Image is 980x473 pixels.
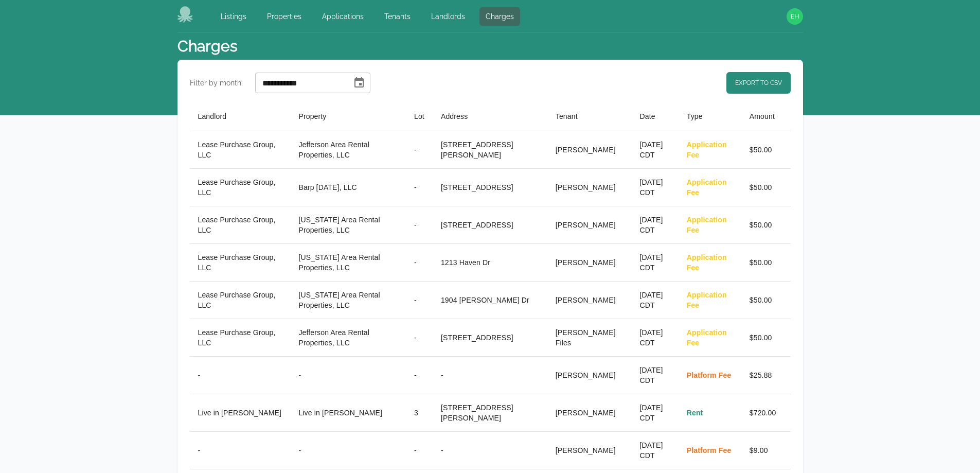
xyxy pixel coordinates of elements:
th: [US_STATE] Area Rental Properties, LLC [290,206,406,244]
th: Address [433,102,547,131]
th: Lease Purchase Group, LLC [190,131,291,169]
td: $720.00 [741,394,791,432]
th: Jefferson Area Rental Properties, LLC [290,131,406,169]
th: [DATE] CDT [632,206,679,244]
th: [STREET_ADDRESS][PERSON_NAME] [433,394,547,432]
th: Lease Purchase Group, LLC [190,169,291,206]
h1: Charges [177,37,237,56]
td: $50.00 [741,282,791,319]
label: Filter by month: [190,78,243,88]
th: [STREET_ADDRESS][PERSON_NAME] [433,131,547,169]
a: Applications [316,7,370,26]
span: Application Fee [687,141,727,159]
th: Lot [406,102,433,131]
td: $50.00 [741,206,791,244]
th: Live in [PERSON_NAME] [290,394,406,432]
th: 1904 [PERSON_NAME] Dr [433,282,547,319]
span: Platform Fee [687,446,732,454]
th: [PERSON_NAME] [547,244,632,282]
th: Live in [PERSON_NAME] [190,394,291,432]
th: Lease Purchase Group, LLC [190,206,291,244]
td: $9.00 [741,432,791,469]
th: [DATE] CDT [632,319,679,357]
th: [PERSON_NAME] Files [547,319,632,357]
th: - [406,131,433,169]
th: Barp [DATE], LLC [290,169,406,206]
th: [US_STATE] Area Rental Properties, LLC [290,282,406,319]
th: Lease Purchase Group, LLC [190,244,291,282]
a: Landlords [425,7,471,26]
th: [DATE] CDT [632,394,679,432]
span: Application Fee [687,291,727,309]
span: Application Fee [687,216,727,234]
th: 3 [406,394,433,432]
td: $50.00 [741,169,791,206]
th: Type [679,102,741,131]
th: [DATE] CDT [632,357,679,394]
th: - [406,244,433,282]
th: Lease Purchase Group, LLC [190,282,291,319]
th: - [433,432,547,469]
th: [PERSON_NAME] [547,169,632,206]
th: - [406,319,433,357]
a: Properties [261,7,308,26]
th: [PERSON_NAME] [547,282,632,319]
th: [PERSON_NAME] [547,357,632,394]
th: - [290,432,406,469]
td: $50.00 [741,319,791,357]
th: [STREET_ADDRESS] [433,319,547,357]
th: Amount [741,102,791,131]
th: [STREET_ADDRESS] [433,169,547,206]
span: Application Fee [687,253,727,272]
th: [PERSON_NAME] [547,206,632,244]
a: Tenants [378,7,417,26]
th: Property [290,102,406,131]
th: - [406,432,433,469]
span: Platform Fee [687,371,732,379]
td: $50.00 [741,244,791,282]
th: - [406,169,433,206]
span: Rent [687,409,703,417]
th: [DATE] CDT [632,282,679,319]
th: - [406,206,433,244]
th: [PERSON_NAME] [547,394,632,432]
a: Export to CSV [726,72,791,94]
th: [PERSON_NAME] [547,131,632,169]
th: [DATE] CDT [632,244,679,282]
th: [DATE] CDT [632,432,679,469]
th: [US_STATE] Area Rental Properties, LLC [290,244,406,282]
a: Listings [215,7,253,26]
th: [DATE] CDT [632,169,679,206]
th: [DATE] CDT [632,131,679,169]
th: - [290,357,406,394]
th: Jefferson Area Rental Properties, LLC [290,319,406,357]
th: [STREET_ADDRESS] [433,206,547,244]
th: Lease Purchase Group, LLC [190,319,291,357]
a: Charges [479,7,520,26]
th: Landlord [190,102,291,131]
th: 1213 Haven Dr [433,244,547,282]
th: - [190,432,291,469]
th: - [190,357,291,394]
th: - [406,357,433,394]
span: Application Fee [687,178,727,197]
td: $50.00 [741,131,791,169]
span: Application Fee [687,328,727,347]
th: Date [632,102,679,131]
th: - [433,357,547,394]
td: $25.88 [741,357,791,394]
th: Tenant [547,102,632,131]
button: Choose date, selected date is Aug 1, 2025 [349,73,369,93]
th: - [406,282,433,319]
th: [PERSON_NAME] [547,432,632,469]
